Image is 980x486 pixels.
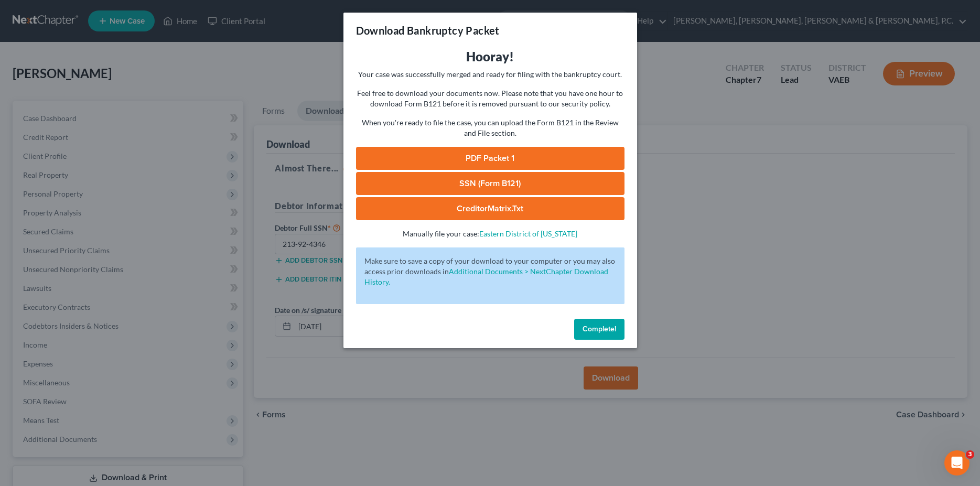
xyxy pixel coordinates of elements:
[356,229,624,239] p: Manually file your case:
[356,69,624,80] p: Your case was successfully merged and ready for filing with the bankruptcy court.
[574,319,624,340] button: Complete!
[356,23,500,38] h3: Download Bankruptcy Packet
[966,450,974,459] span: 3
[356,172,624,195] a: SSN (Form B121)
[356,147,624,170] a: PDF Packet 1
[583,325,616,333] span: Complete!
[356,197,624,220] a: CreditorMatrix.txt
[356,88,624,109] p: Feel free to download your documents now. Please note that you have one hour to download Form B12...
[364,267,608,286] a: Additional Documents > NextChapter Download History.
[944,450,970,476] iframe: Intercom live chat
[356,117,624,138] p: When you're ready to file the case, you can upload the Form B121 in the Review and File section.
[364,256,616,287] p: Make sure to save a copy of your download to your computer or you may also access prior downloads in
[356,48,624,65] h3: Hooray!
[479,229,577,238] a: Eastern District of [US_STATE]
